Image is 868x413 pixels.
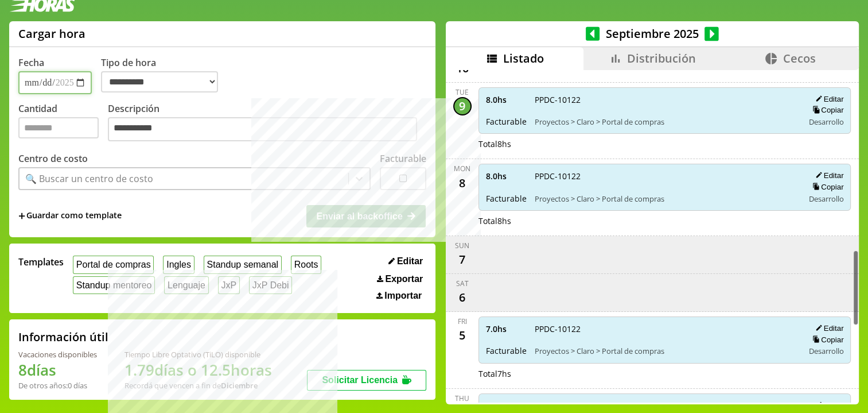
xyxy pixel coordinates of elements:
button: Standup semanal [204,256,282,273]
div: 🔍 Buscar un centro de costo [25,172,153,185]
button: Solicitar Licencia [307,370,426,391]
button: Portal de compras [73,256,154,273]
button: Ingles [163,256,194,273]
span: Exportar [385,274,423,284]
button: Exportar [373,273,426,285]
span: Importar [384,291,422,301]
div: Total 8 hs [478,138,851,149]
div: Sat [456,279,469,288]
div: Mon [454,164,470,173]
div: Tue [456,87,469,97]
span: PPDC-10122 [535,400,796,411]
button: Lenguaje [164,276,208,294]
span: PPDC-10122 [535,94,796,105]
button: Editar [812,323,843,333]
span: Facturable [486,193,527,204]
span: Proyectos > Claro > Portal de compras [535,194,796,204]
label: Descripción [108,102,426,144]
h1: 8 días [18,360,97,380]
button: Copiar [809,335,843,345]
span: 7.0 hs [486,400,527,411]
button: Copiar [809,105,843,115]
div: Vacaciones disponibles [18,349,97,360]
button: Editar [812,171,843,180]
span: Proyectos > Claro > Portal de compras [535,346,796,356]
h1: Cargar hora [18,26,85,41]
div: Sun [455,241,469,250]
span: 8.0 hs [486,94,527,105]
button: Copiar [809,182,843,192]
span: PPDC-10122 [535,171,796,182]
span: Septiembre 2025 [600,26,704,41]
button: Editar [812,400,843,410]
div: Recordá que vencen a fin de [124,380,272,391]
span: PPDC-10122 [535,323,796,334]
button: JxP Debi [249,276,292,294]
span: Desarrollo [808,117,843,127]
span: Desarrollo [808,194,843,204]
div: Thu [455,393,469,403]
h2: Información útil [18,329,108,345]
span: 8.0 hs [486,171,527,182]
button: JxP [218,276,240,294]
div: Total 8 hs [478,215,851,226]
span: Cecos [783,51,815,66]
div: 5 [453,326,472,345]
button: Editar [812,94,843,104]
label: Fecha [18,56,44,69]
textarea: Descripción [108,117,417,141]
button: Roots [291,256,321,273]
label: Cantidad [18,102,108,144]
span: Editar [397,256,423,267]
span: Solicitar Licencia [322,375,398,385]
div: scrollable content [446,70,859,403]
label: Facturable [380,152,426,165]
span: Distribución [627,51,696,66]
span: Proyectos > Claro > Portal de compras [535,117,796,127]
div: De otros años: 0 días [18,380,97,391]
span: +Guardar como template [18,210,122,222]
div: 8 [453,173,472,192]
div: 6 [453,288,472,307]
span: Listado [503,51,544,66]
div: Tiempo Libre Optativo (TiLO) disponible [124,349,272,360]
b: Diciembre [221,380,258,391]
span: Facturable [486,345,527,356]
button: Standup mentoreo [73,276,155,294]
div: Fri [458,316,467,326]
h1: 1.79 días o 12.5 horas [124,360,272,380]
span: Desarrollo [808,346,843,356]
span: Templates [18,256,64,268]
input: Cantidad [18,117,99,138]
button: Editar [385,256,426,267]
div: Total 7 hs [478,368,851,379]
div: 7 [453,250,472,269]
label: Centro de costo [18,152,88,165]
div: 9 [453,97,472,115]
label: Tipo de hora [101,56,227,94]
span: Facturable [486,116,527,127]
span: 7.0 hs [486,323,527,334]
span: + [18,210,25,222]
select: Tipo de hora [101,71,218,92]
